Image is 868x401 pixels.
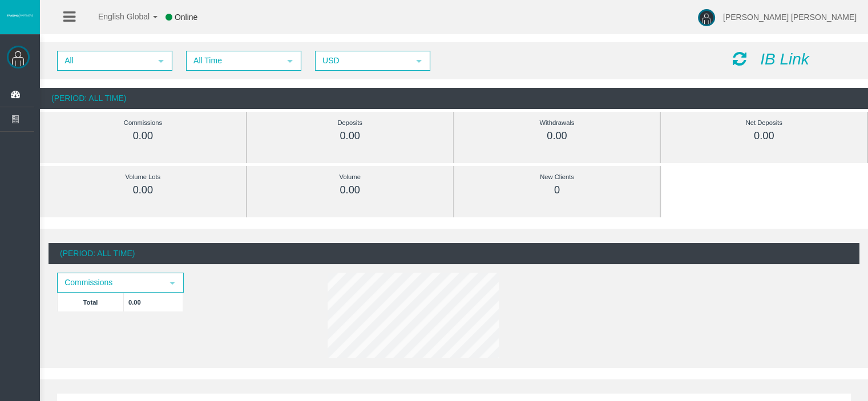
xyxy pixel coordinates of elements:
span: Online [175,13,197,22]
i: IB Link [760,50,809,68]
span: [PERSON_NAME] [PERSON_NAME] [723,13,857,22]
span: select [156,56,165,66]
div: Withdrawals [480,116,635,129]
div: 0.00 [480,129,635,143]
img: logo.svg [6,13,34,18]
div: 0.00 [273,129,427,143]
div: 0 [480,184,635,197]
div: Net Deposits [687,116,841,129]
td: Total [58,293,124,311]
i: Reload Dashboard [733,51,746,67]
div: Commissions [66,116,220,129]
div: 0.00 [273,184,427,197]
div: (Period: All Time) [49,243,859,264]
span: select [285,56,294,66]
div: 0.00 [687,129,841,143]
div: Volume Lots [66,171,220,184]
div: 0.00 [66,184,220,197]
span: select [414,56,423,66]
div: Deposits [273,116,427,129]
span: English Global [83,12,150,21]
span: USD [316,52,409,70]
div: (Period: All Time) [40,88,868,109]
img: user-image [698,9,715,26]
span: All Time [187,52,280,70]
span: All [58,52,151,70]
div: Volume [273,171,427,184]
td: 0.00 [124,293,183,311]
div: 0.00 [66,129,220,143]
div: New Clients [480,171,635,184]
span: select [168,278,177,287]
span: Commissions [58,274,162,291]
